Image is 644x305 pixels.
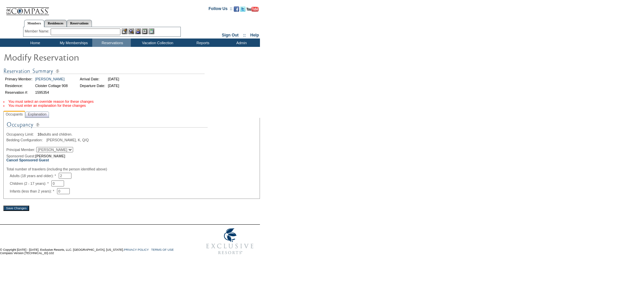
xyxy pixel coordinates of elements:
span: :: [243,33,246,37]
td: Vacation Collection [131,39,183,47]
img: Follow us on Twitter [240,6,246,12]
a: Help [250,33,259,37]
a: Become our fan on Facebook [234,8,239,12]
span: Infants (less than 2 years): * [10,189,57,193]
img: b_calculator.gif [149,28,154,34]
img: Modify Reservation [3,50,138,64]
a: Follow us on Twitter [240,8,246,12]
div: Total number of travelers (including the person identified above) [6,167,257,171]
div: adults and children. [6,132,257,136]
td: [DATE] [107,76,120,82]
span: 10 [38,132,42,136]
a: Reservations [67,20,92,27]
td: Primary Member: [4,76,34,82]
img: Become our fan on Facebook [234,6,239,12]
img: Occupancy [6,121,208,132]
img: Reservation Summary [3,67,205,75]
td: My Memberships [54,39,92,47]
div: Sponsored Guest: [6,154,257,162]
img: View [128,28,134,34]
span: Occupants [4,111,24,118]
td: Residence: [4,83,34,89]
span: Principal Member: [6,148,35,152]
a: Residences [44,20,67,27]
td: Reports [183,39,221,47]
span: Occupancy Limit: [6,132,37,136]
span: Children (2 - 17 years): * [10,181,51,185]
img: Exclusive Resorts [200,225,260,258]
li: You must enter an explanation for these changes [3,103,260,107]
span: [PERSON_NAME], K, Q/Q [46,138,89,142]
span: Bedding Configuration: [6,138,45,142]
img: Reservations [142,28,148,34]
li: You must select an override reason for these changes [3,99,260,103]
a: Sign Out [222,33,238,37]
td: Cloister Cottage 908 [34,83,69,89]
img: Impersonate [135,28,141,34]
td: Admin [221,39,260,47]
input: Save Changes [3,206,29,211]
img: b_edit.gif [122,28,127,34]
a: TERMS OF USE [151,248,174,251]
td: [DATE] [107,83,120,89]
td: Follow Us :: [209,6,232,14]
div: Member Name: [25,28,51,34]
td: Reservation #: [4,89,34,95]
a: Members [24,20,45,27]
img: Subscribe to our YouTube Channel [247,7,259,12]
td: Reservations [92,39,131,47]
a: Cancel Sponsored Guest [6,158,49,162]
span: Adults (18 years and older): * [10,174,59,178]
td: Departure Date: [79,83,106,89]
td: 1595354 [34,89,69,95]
a: Subscribe to our YouTube Channel [247,8,259,12]
a: PRIVACY POLICY [124,248,149,251]
span: [PERSON_NAME] [35,154,65,158]
a: [PERSON_NAME] [35,77,65,81]
img: Compass Home [6,2,49,15]
td: Home [15,39,54,47]
span: Explanation [26,111,48,118]
td: Arrival Date: [79,76,106,82]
